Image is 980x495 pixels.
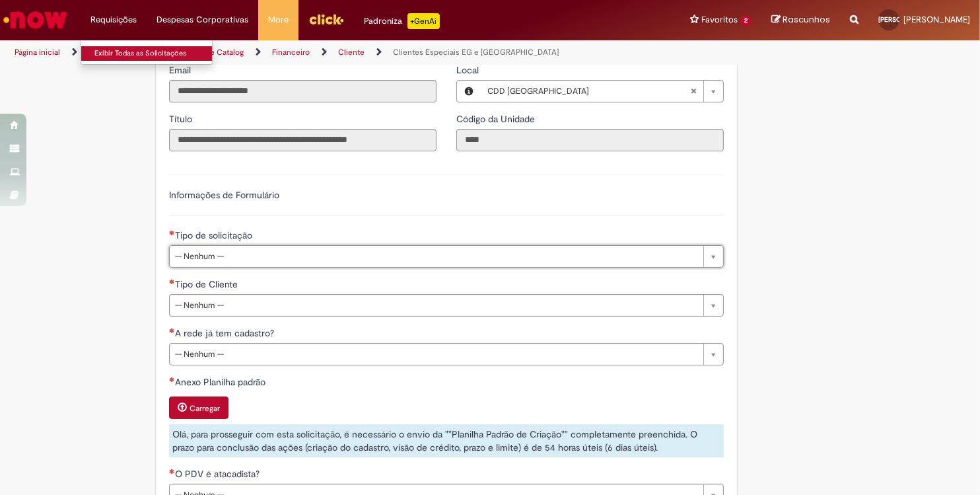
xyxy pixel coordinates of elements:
label: Somente leitura - Código da Unidade [456,112,538,126]
span: More [268,13,289,26]
div: Olá, para prosseguir com esta solicitação, é necessário o envio da ""Planilha Padrão de Criação""... [169,424,724,457]
span: Somente leitura - Título [169,113,195,125]
span: Local [456,64,481,76]
input: Código da Unidade [456,129,724,151]
span: Favoritos [701,13,738,26]
span: Necessários [169,469,175,474]
img: ServiceNow [1,7,69,33]
button: Carregar anexo de Anexo Planilha padrão Required [169,397,228,419]
label: Somente leitura - Email [169,63,193,77]
label: Informações de Formulário [169,189,279,201]
a: Financeiro [272,47,310,57]
a: Clientes Especiais EG e [GEOGRAPHIC_DATA] [393,47,559,57]
span: A rede já tem cadastro? [175,327,277,339]
a: Rascunhos [771,14,830,26]
span: Anexo Planilha padrão [175,376,268,388]
span: O PDV é atacadista? [175,468,262,480]
span: Necessários [169,279,175,284]
a: CDD [GEOGRAPHIC_DATA]Limpar campo Local [481,81,723,102]
span: [PERSON_NAME] [878,15,930,24]
span: -- Nenhum -- [175,246,697,267]
label: Somente leitura - Título [169,112,195,126]
p: +GenAi [407,13,440,29]
span: -- Nenhum -- [175,295,697,316]
button: Local, Visualizar este registro CDD Brasília [457,81,481,102]
span: Necessários [169,328,175,333]
span: Somente leitura - Código da Unidade [456,113,538,125]
span: 2 [740,15,752,26]
ul: Trilhas de página [10,40,643,65]
span: Despesas Corporativas [157,13,248,26]
span: Necessários [169,230,175,235]
span: Tipo de Cliente [175,278,240,290]
span: Necessários [169,377,175,382]
a: Exibir Todas as Solicitações [81,46,227,61]
span: Tipo de solicitação [175,229,255,241]
span: Somente leitura - Email [169,64,193,76]
span: -- Nenhum -- [175,344,697,365]
abbr: Limpar campo Local [683,81,703,102]
a: Página inicial [15,47,60,57]
a: Cliente [338,47,365,57]
span: [PERSON_NAME] [903,14,970,25]
input: Título [169,129,437,151]
input: Email [169,80,437,102]
img: click_logo_yellow_360x200.png [308,9,344,29]
div: Padroniza [364,13,440,29]
ul: Requisições [81,40,213,65]
span: Rascunhos [783,13,830,26]
small: Carregar [190,403,220,414]
span: Requisições [90,13,137,26]
a: Service Catalog [187,47,244,57]
span: CDD [GEOGRAPHIC_DATA] [487,81,690,102]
